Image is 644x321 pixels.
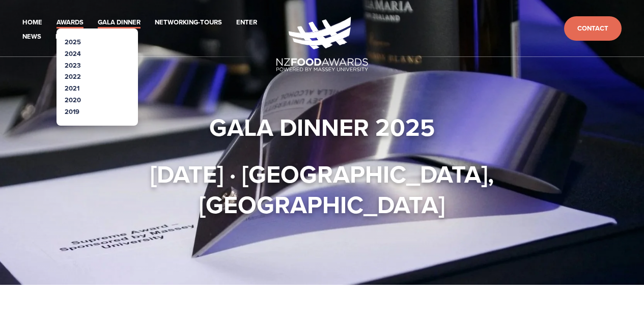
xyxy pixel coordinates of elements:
a: Contact [564,16,622,41]
a: 2024 [65,49,81,59]
a: Awards [57,17,83,28]
a: Networking-Tours [155,17,222,28]
a: News [22,31,41,43]
a: Enter [236,17,257,28]
a: Gala Dinner [98,17,141,28]
a: Partners [55,31,89,43]
a: 2023 [65,61,81,70]
a: Home [22,17,42,28]
h1: Gala Dinner 2025 [33,112,611,142]
a: 2020 [65,95,81,105]
a: 2022 [65,72,81,81]
strong: [DATE] · [GEOGRAPHIC_DATA], [GEOGRAPHIC_DATA] [150,156,500,222]
a: 2019 [65,107,79,116]
a: 2021 [65,83,79,93]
